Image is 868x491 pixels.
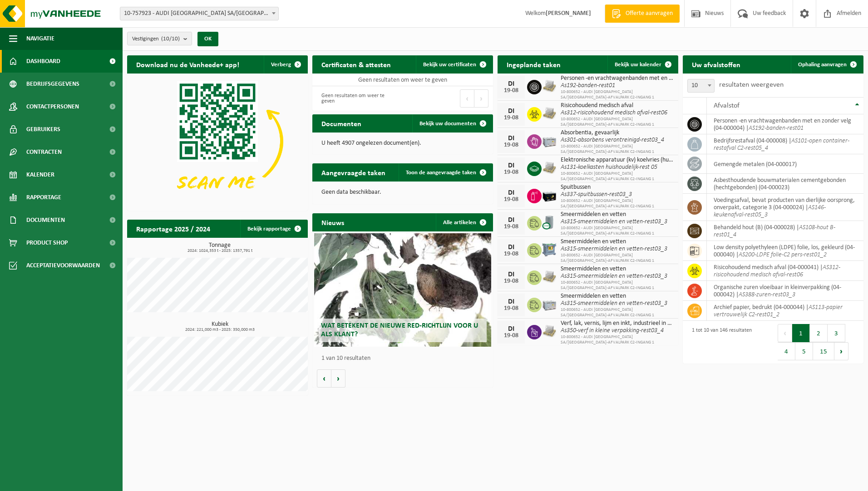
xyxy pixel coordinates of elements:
span: Documenten [26,209,65,231]
img: LP-PA-00000-WDN-11 [542,324,557,339]
a: Offerte aanvragen [605,5,680,23]
i: As312-risicohoudend medisch afval-rest06 [561,109,667,116]
button: 3 [828,324,845,342]
span: Kalender [26,163,54,186]
span: 10 [688,79,714,92]
span: Elektronische apparatuur (kv) koelvries (huishoudelijk) [561,157,674,164]
i: AS113-papier vertrouwelijk C2-rest01_2 [714,304,843,318]
a: Wat betekent de nieuwe RED-richtlijn voor u als klant? [314,233,491,347]
td: Geen resultaten om weer te geven [312,74,493,86]
span: Gebruikers [26,118,60,141]
button: 2 [810,324,828,342]
div: DI [502,244,520,251]
div: 19-08 [502,169,520,176]
td: personen -en vrachtwagenbanden met en zonder velg (04-000004) | [707,114,863,134]
div: DI [502,325,520,333]
p: 1 van 10 resultaten [321,355,488,362]
div: 19-08 [502,115,520,121]
img: LP-PA-00000-WDN-11 [542,160,557,176]
button: Volgende [331,369,345,388]
div: 19-08 [502,224,520,230]
div: Geen resultaten om weer te geven [317,88,398,108]
button: Next [834,342,848,360]
span: Vestigingen [132,32,180,46]
h2: Documenten [312,114,370,132]
button: 15 [813,342,834,360]
button: Next [474,89,488,108]
span: Smeermiddelen en vetten [561,211,674,218]
span: Bedrijfsgegevens [26,73,79,95]
a: Alle artikelen [436,213,492,231]
i: As315-smeermiddelen en vetten-rest03_3 [561,218,667,225]
div: 19-08 [502,305,520,312]
td: gemengde metalen (04-000017) [707,154,863,174]
img: LP-PA-00000-WDN-11 [542,269,557,285]
count: (10/10) [161,36,180,42]
span: Wat betekent de nieuwe RED-richtlijn voor u als klant? [321,322,478,338]
label: resultaten weergeven [719,81,784,88]
img: Download de VHEPlus App [127,74,308,209]
a: Ophaling aanvragen [791,55,863,74]
span: 10-800652 - AUDI [GEOGRAPHIC_DATA] SA/[GEOGRAPHIC_DATA]-AFVALPARK C2-INGANG 1 [561,226,674,236]
div: DI [502,216,520,224]
span: 10-757923 - AUDI BRUSSELS SA/NV - VORST [120,7,279,20]
span: Verberg [271,62,291,68]
button: 4 [778,342,795,360]
img: PB-AP-0800-MET-02-01 [542,242,557,257]
h2: Certificaten & attesten [312,55,400,73]
div: 1 tot 10 van 146 resultaten [687,323,752,361]
td: risicohoudend medisch afval (04-000041) | [707,261,863,281]
td: organische zuren vloeibaar in kleinverpakking (04-000042) | [707,281,863,301]
div: 19-08 [502,196,520,203]
span: Product Shop [26,231,68,254]
div: 19-08 [502,142,520,148]
span: Offerte aanvragen [623,9,675,18]
i: As131-koelkasten huishoudelijk-rest 05 [561,164,657,171]
h2: Rapportage 2025 / 2024 [127,220,219,237]
button: Verberg [264,55,307,74]
div: DI [502,189,520,196]
h3: Tonnage [132,242,308,253]
td: voedingsafval, bevat producten van dierlijke oorsprong, onverpakt, categorie 3 (04-000024) | [707,194,863,221]
span: Contactpersonen [26,95,79,118]
div: DI [502,162,520,169]
span: Absorbentia, gevaarlijk [561,129,674,137]
span: 10-800652 - AUDI [GEOGRAPHIC_DATA] SA/[GEOGRAPHIC_DATA]-AFVALPARK C2-INGANG 1 [561,171,674,182]
div: DI [502,271,520,278]
i: As315-smeermiddelen en vetten-rest03_3 [561,300,667,307]
button: Previous [460,89,474,108]
i: As315-smeermiddelen en vetten-rest03_3 [561,245,667,252]
div: DI [502,80,520,88]
span: Verf, lak, vernis, lijm en inkt, industrieel in kleinverpakking [561,320,674,327]
h2: Aangevraagde taken [312,163,395,181]
i: AS312-risicohoudend medisch afval-rest06 [714,264,840,278]
span: 10-800652 - AUDI [GEOGRAPHIC_DATA] SA/[GEOGRAPHIC_DATA]-AFVALPARK C2-INGANG 1 [561,117,674,128]
span: Dashboard [26,50,60,73]
span: 2024: 221,000 m3 - 2025: 350,000 m3 [132,328,308,332]
button: Vestigingen(10/10) [127,32,192,45]
img: PB-LB-0680-HPE-GY-11 [542,133,557,148]
img: LP-PA-00000-WDN-11 [542,106,557,121]
i: AS101-open container-restafval C2-rest05_4 [714,137,849,152]
i: AS146-keukenafval-rest05_3 [714,204,826,218]
i: As350-verf in kleine verpakking-rest03_4 [561,327,664,334]
button: 5 [795,342,813,360]
p: Geen data beschikbaar. [321,189,484,196]
i: AS388-zuren-rest03_3 [739,291,795,298]
span: 10-800652 - AUDI [GEOGRAPHIC_DATA] SA/[GEOGRAPHIC_DATA]-AFVALPARK C2-INGANG 1 [561,307,674,318]
span: Smeermiddelen en vetten [561,293,674,300]
span: Bekijk uw kalender [615,62,661,68]
i: As315-smeermiddelen en vetten-rest03_3 [561,273,667,280]
a: Toon de aangevraagde taken [399,163,492,182]
span: Navigatie [26,27,54,50]
span: 10-757923 - AUDI BRUSSELS SA/NV - VORST [120,7,278,20]
div: 19-08 [502,88,520,94]
img: PB-LB-0680-HPE-GY-11 [542,296,557,312]
span: Toon de aangevraagde taken [406,170,476,176]
td: bedrijfsrestafval (04-000008) | [707,134,863,154]
img: LP-LD-00200-CU [542,215,557,230]
i: As301-absorbens verontreinigd-rest03_4 [561,137,664,143]
span: Acceptatievoorwaarden [26,254,100,277]
span: Rapportage [26,186,61,209]
span: 10-800652 - AUDI [GEOGRAPHIC_DATA] SA/[GEOGRAPHIC_DATA]-AFVALPARK C2-INGANG 1 [561,198,674,209]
